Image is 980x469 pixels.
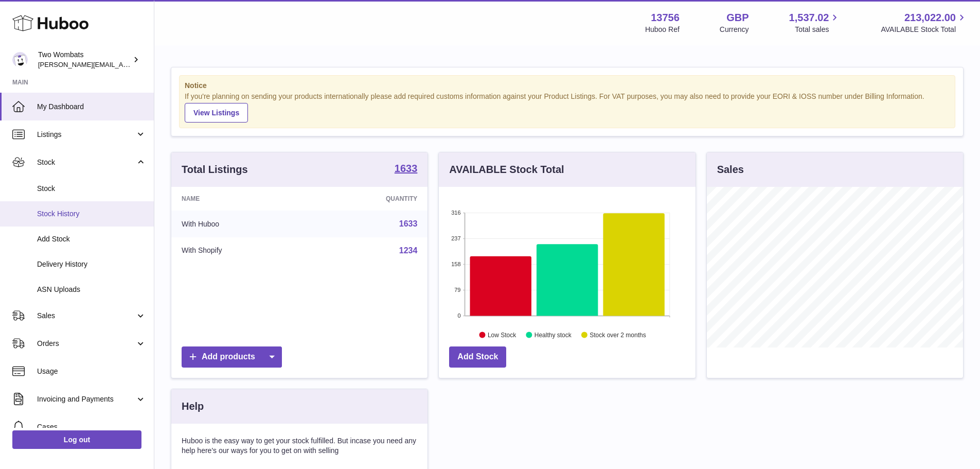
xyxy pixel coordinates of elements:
img: adam.randall@twowombats.com [12,52,28,67]
div: Huboo Ref [645,25,680,34]
div: Two Wombats [38,50,131,70]
td: With Shopify [171,237,310,264]
text: Healthy stock [534,331,572,338]
h3: AVAILABLE Stock Total [449,163,564,177]
span: Usage [37,367,146,376]
span: 213,022.00 [904,11,956,25]
text: 237 [451,235,460,241]
a: Log out [12,430,141,449]
text: Stock over 2 months [590,331,646,338]
span: Delivery History [37,259,146,269]
a: 1,537.02 Total sales [789,11,841,34]
text: 0 [458,312,461,319]
span: Listings [37,130,135,140]
span: Sales [37,311,135,321]
span: Add Stock [37,234,146,244]
strong: 13756 [651,11,680,25]
text: Low Stock [488,331,516,338]
span: My Dashboard [37,102,146,112]
th: Quantity [310,187,428,211]
a: 213,022.00 AVAILABLE Stock Total [881,11,968,34]
th: Name [171,187,310,211]
span: Total sales [795,25,841,34]
span: AVAILABLE Stock Total [881,25,968,34]
td: With Huboo [171,211,310,237]
div: Currency [720,25,749,34]
strong: GBP [726,11,749,25]
span: ASN Uploads [37,285,146,294]
span: Cases [37,422,146,432]
strong: 1633 [395,163,418,173]
span: Invoicing and Payments [37,394,135,404]
a: View Listings [185,103,248,123]
h3: Total Listings [182,163,248,177]
strong: Notice [185,81,950,91]
span: Stock [37,158,135,167]
div: If you're planning on sending your products internationally please add required customs informati... [185,92,950,123]
text: 79 [455,287,461,293]
text: 316 [451,210,460,216]
text: 158 [451,261,460,267]
h3: Sales [717,163,744,177]
h3: Help [182,399,204,413]
span: Stock [37,184,146,194]
a: 1234 [399,246,418,255]
span: Stock History [37,209,146,219]
a: Add Stock [449,346,506,368]
a: Add products [182,346,282,368]
span: [PERSON_NAME][EMAIL_ADDRESS][PERSON_NAME][DOMAIN_NAME] [38,60,261,68]
span: 1,537.02 [789,11,829,25]
span: Orders [37,339,135,349]
p: Huboo is the easy way to get your stock fulfilled. But incase you need any help here's our ways f... [182,436,417,456]
a: 1633 [399,219,418,228]
a: 1633 [395,163,418,176]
